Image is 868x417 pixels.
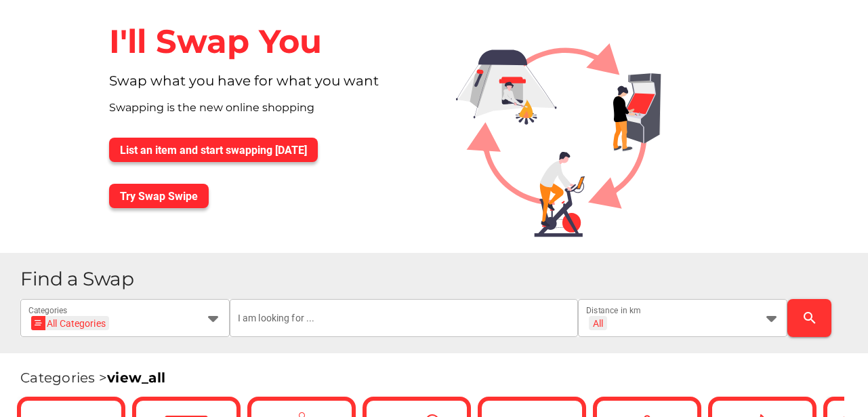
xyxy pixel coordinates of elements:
[107,370,165,386] a: view_all
[802,310,818,326] i: search
[120,144,307,157] span: List an item and start swapping [DATE]
[98,100,434,127] div: Swapping is the new online shopping
[20,370,165,386] span: Categories >
[120,190,198,203] span: Try Swap Swipe
[35,316,106,330] div: All Categories
[593,317,603,330] div: All
[109,184,209,208] button: Try Swap Swipe
[98,73,434,100] div: Swap what you have for what you want
[98,11,434,73] div: I'll Swap You
[109,138,318,162] button: List an item and start swapping [DATE]
[238,299,571,337] input: I am looking for ...
[20,269,857,289] h1: Find a Swap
